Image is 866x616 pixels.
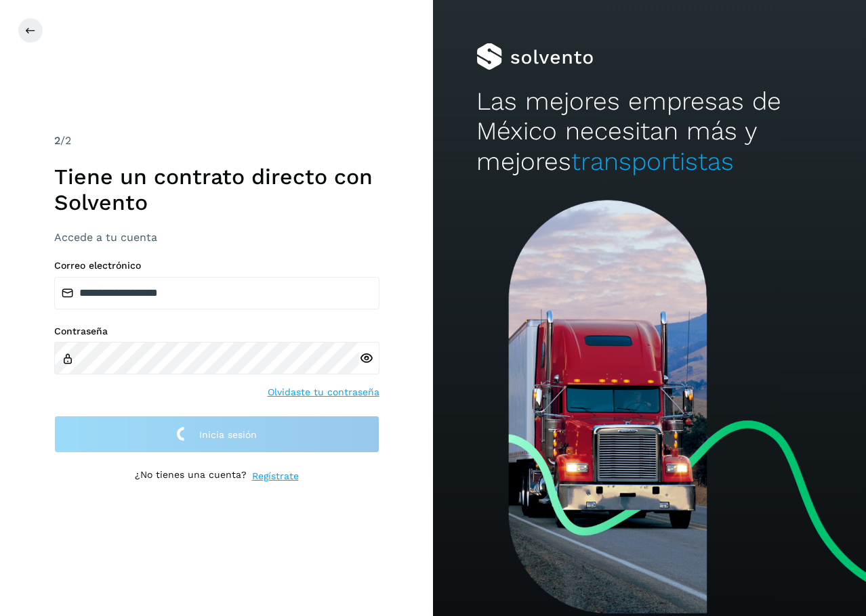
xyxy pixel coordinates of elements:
p: ¿No tienes una cuenta? [135,469,247,483]
h3: Accede a tu cuenta [54,231,379,244]
h1: Tiene un contrato directo con Solvento [54,164,379,216]
span: Inicia sesión [199,430,257,439]
h2: Las mejores empresas de México necesitan más y mejores [476,87,823,177]
button: Inicia sesión [54,416,379,453]
label: Contraseña [54,326,379,337]
a: Regístrate [252,469,299,483]
a: Olvidaste tu contraseña [268,385,379,399]
span: transportistas [571,147,734,176]
span: 2 [54,134,60,147]
label: Correo electrónico [54,260,379,271]
div: /2 [54,133,379,149]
